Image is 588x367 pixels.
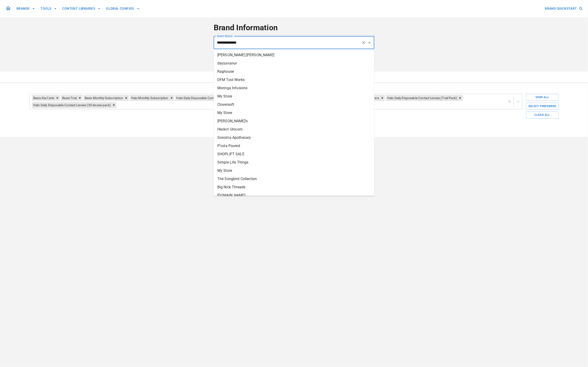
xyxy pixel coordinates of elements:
[214,59,374,67] li: dayyananur
[526,94,559,101] button: View All
[360,39,367,46] button: Clear
[39,4,59,13] button: TOOLS
[214,117,374,125] li: [PERSON_NAME]'s
[32,102,111,108] div: Halo Daily Disposable Contact Lenses (30-lenses pack)
[217,34,232,38] label: Select Brand
[77,95,82,101] div: Remove Basis Trial
[111,102,116,108] div: Remove Halo Daily Disposable Contact Lenses (30-lenses pack)
[60,4,102,13] button: CONTENT LIBRARIES
[526,111,559,119] button: Clear All
[214,133,374,142] li: Sonoma Apothecary
[214,109,374,117] li: My Store
[386,95,458,101] div: Halo Daily Disposable Contact Lenses (Trial Pack)
[214,150,374,158] li: SHOPLIFT SALE
[104,4,141,13] button: GLOBAL CONFIGS
[55,95,60,101] div: Remove Basis Ala Carte
[169,95,174,101] div: Remove Halo Monthly Subscription
[124,95,129,101] div: Remove Basis Monthly Subscription
[214,67,374,76] li: Raghouse
[32,95,55,101] div: Basis Ala Carte
[175,95,260,101] div: Halo Daily Disposable Contact Lenses (Trial and Subscribe)
[61,95,77,101] div: Basis Trial
[214,84,374,92] li: Moringa Infusions
[214,76,374,84] li: DFM Tool Works
[214,23,374,33] h4: Brand Information
[214,183,374,191] li: Big Nick Threads
[458,95,463,101] div: Remove Halo Daily Disposable Contact Lenses (Trial Pack)
[214,51,374,59] li: [PERSON_NAME].[PERSON_NAME]
[214,158,374,167] li: Simple Life Things
[380,95,385,101] div: Remove First time wearers
[214,92,374,100] li: My Store
[15,4,37,13] button: BRANDS
[366,39,373,46] button: Close
[214,191,374,200] li: [DOMAIN_NAME]
[214,125,374,133] li: Heckin' Unicorn
[543,4,584,13] button: BRAND QUICKSTART
[130,95,169,101] div: Halo Monthly Subscription
[214,142,374,150] li: P'cola Poured
[214,100,374,109] li: Cloversoft
[214,175,374,183] li: The Songbird Collection
[83,95,124,101] div: Basis Monthly Subscription
[214,167,374,175] li: My Store
[526,103,559,110] button: Select Preferred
